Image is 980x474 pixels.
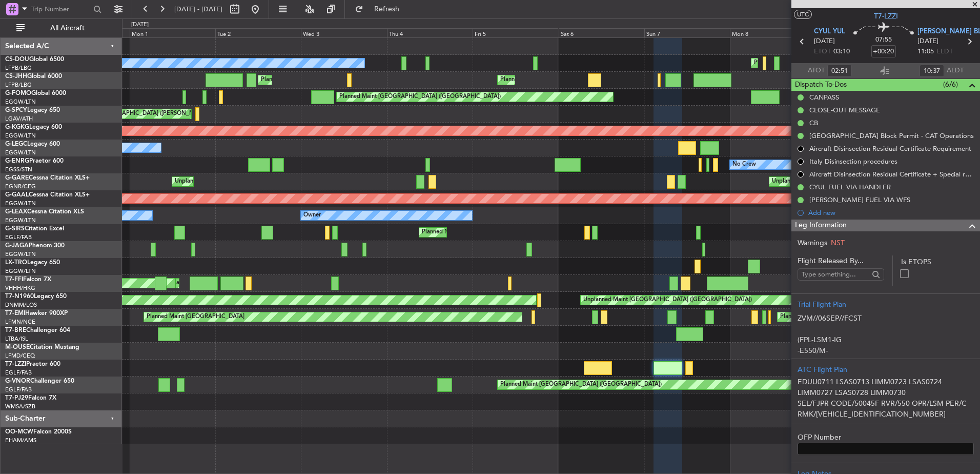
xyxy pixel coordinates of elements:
[31,2,90,17] input: Trip Number
[814,36,835,47] span: [DATE]
[5,90,31,96] span: G-FOMO
[303,208,321,223] div: Owner
[500,72,662,88] div: Planned Maint [GEOGRAPHIC_DATA] ([GEOGRAPHIC_DATA])
[215,28,301,37] div: Tue 2
[5,73,62,80] a: CS-JHHGlobal 6000
[75,106,219,122] div: Cleaning [GEOGRAPHIC_DATA] ([PERSON_NAME] Intl)
[387,28,473,37] div: Thu 4
[802,267,869,282] input: Type something...
[798,313,974,324] p: ZVM//06SEP//FCST
[473,28,558,37] div: Fri 5
[5,209,84,215] a: G-LEAXCessna Citation XLS
[809,106,880,114] div: CLOSE-OUT MESSAGE
[5,276,23,283] span: T7-FFI
[798,364,974,375] div: ATC Flight Plan
[422,225,583,240] div: Planned Maint [GEOGRAPHIC_DATA] ([GEOGRAPHIC_DATA])
[5,395,56,401] a: T7-PJ29Falcon 7X
[5,141,60,147] a: G-LEGCLegacy 600
[814,27,845,37] span: CYUL YUL
[339,89,501,105] div: Planned Maint [GEOGRAPHIC_DATA] ([GEOGRAPHIC_DATA])
[798,334,974,345] p: (FPL-LSM1-IG
[809,93,839,102] div: CANPASS
[5,276,51,283] a: T7-FFIFalcon 7X
[5,158,64,164] a: G-ENRGPraetor 600
[5,243,65,249] a: G-JAGAPhenom 300
[917,36,938,47] span: [DATE]
[5,361,60,367] a: T7-LZZIPraetor 600
[791,238,980,248] div: Warnings
[5,175,90,181] a: G-GARECessna Citation XLS+
[5,310,25,317] span: T7-EMI
[5,403,35,410] a: WMSA/SZB
[809,118,818,127] div: CB
[5,369,32,377] a: EGLF/FAB
[5,344,30,350] span: M-OUSE
[131,21,149,29] div: [DATE]
[5,141,27,147] span: G-LEGC
[261,72,422,88] div: Planned Maint [GEOGRAPHIC_DATA] ([GEOGRAPHIC_DATA])
[808,66,825,76] span: ATOT
[809,195,910,204] div: [PERSON_NAME] FUEL VIA WFS
[5,175,29,181] span: G-GARE
[5,361,26,367] span: T7-LZZI
[644,28,730,37] div: Sun 7
[901,256,974,267] label: Is ETOPS
[947,66,964,76] span: ALDT
[5,284,35,292] a: VHHH/HKG
[798,432,974,443] label: OFP Number
[175,174,241,189] div: Unplanned Maint Chester
[730,28,815,37] div: Mon 8
[5,378,74,384] a: G-VNORChallenger 650
[5,56,29,63] span: CS-DOU
[798,377,974,398] p: EDUU0711 LSAS0713 LIMM0723 LSAS0724 LIMM0727 LSAS0728 LIMM0730
[809,183,891,191] div: CYUL FUEL VIA HANDLER
[798,255,884,266] span: Flight Released By...
[5,378,30,384] span: G-VNOR
[809,144,971,153] div: Aircraft Disinsection Residual Certificate Requirement
[5,293,34,300] span: T7-N1960
[500,377,662,392] div: Planned Maint [GEOGRAPHIC_DATA] ([GEOGRAPHIC_DATA])
[174,5,222,14] span: [DATE] - [DATE]
[5,250,36,258] a: EGGW/LTN
[5,132,36,140] a: EGGW/LTN
[5,318,35,326] a: LFMN/NCE
[5,90,66,96] a: G-FOMOGlobal 6000
[827,65,852,77] input: --:--
[130,28,215,37] div: Mon 1
[5,260,60,266] a: LX-TROLegacy 650
[798,345,974,367] p: -E550/M-SBDE2E3FGHIJ1J3J4J7M3P2RWXYZ/LB2D1
[5,310,68,317] a: T7-EMIHawker 900XP
[831,238,845,248] span: NST
[5,56,64,63] a: CS-DOUGlobal 6500
[809,157,897,166] div: Italy Disinsection procedures
[5,395,28,401] span: T7-PJ29
[754,55,915,71] div: Planned Maint [GEOGRAPHIC_DATA] ([GEOGRAPHIC_DATA])
[5,200,36,207] a: EGGW/LTN
[809,170,975,179] div: Aircraft Disinsection Residual Certificate + Special request
[798,299,974,310] div: Trial Flight Plan
[798,398,974,430] p: SEL/FJPR CODE/50045F RVR/550 OPR/LSM PER/C RMK/[VEHICLE_IDENTIFICATION_NUMBER] [PERSON_NAME]
[5,386,32,393] a: EGLF/FAB
[5,233,32,241] a: EGLF/FAB
[795,220,847,231] span: Leg Information
[5,327,70,333] a: T7-BREChallenger 604
[5,115,33,123] a: LGAV/ATH
[583,292,752,308] div: Unplanned Maint [GEOGRAPHIC_DATA] ([GEOGRAPHIC_DATA])
[5,209,27,215] span: G-LEAX
[147,309,244,325] div: Planned Maint [GEOGRAPHIC_DATA]
[5,98,36,106] a: EGGW/LTN
[808,208,975,217] div: Add new
[5,352,35,360] a: LFMD/CEQ
[5,344,79,350] a: M-OUSECitation Mustang
[365,6,409,13] span: Refresh
[875,35,892,45] span: 07:55
[5,293,67,300] a: T7-N1960Legacy 650
[917,47,934,57] span: 11:05
[5,429,33,435] span: OO-MCW
[833,47,850,57] span: 03:10
[5,124,29,130] span: G-KGKG
[809,131,974,140] div: [GEOGRAPHIC_DATA] Block Permit - CAT Operations
[5,226,25,232] span: G-SIRS
[920,65,944,77] input: --:--
[794,10,812,19] button: UTC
